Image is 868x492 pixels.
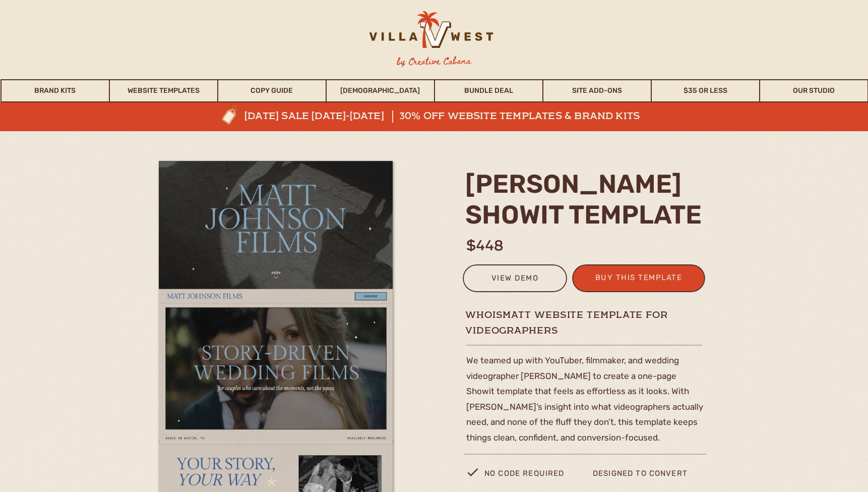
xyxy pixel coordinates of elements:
a: [DEMOGRAPHIC_DATA] [327,79,434,102]
a: Our Studio [760,79,867,102]
a: 30% off website templates & brand kits [399,111,649,123]
a: [DATE] sale [DATE]-[DATE] [244,111,417,123]
p: designed to convert [593,467,706,486]
a: Site Add-Ons [543,79,651,102]
a: Bundle Deal [435,79,542,102]
h3: by Creative Cabana [389,54,480,69]
a: $35 or Less [652,79,759,102]
a: view demo [469,271,561,288]
p: no code required [484,467,576,486]
a: buy this template [589,271,688,288]
p: We teamed up with YouTuber, filmmaker, and wedding videographer [PERSON_NAME] to create a one-pag... [466,353,706,464]
h2: [PERSON_NAME] Showit template [465,169,709,229]
h1: $448 [466,235,548,255]
h1: whoismatt website template for videographers [465,308,742,321]
a: Brand Kits [2,79,109,102]
a: Website Templates [110,79,217,102]
a: Copy Guide [218,79,326,102]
